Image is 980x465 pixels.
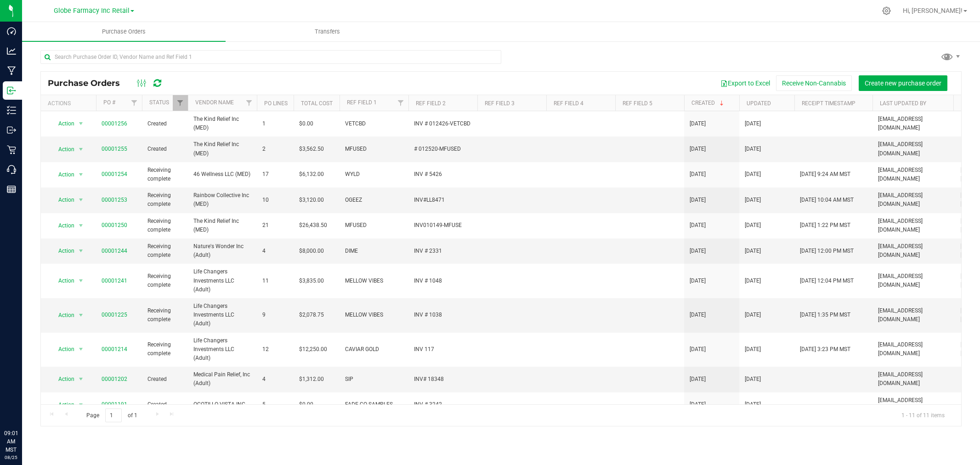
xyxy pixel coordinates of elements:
span: INV#LL8471 [414,196,472,204]
span: Create new purchase order [865,79,941,87]
inline-svg: Reports [7,185,16,194]
button: Receive Non-Cannabis [776,75,852,91]
span: [EMAIL_ADDRESS][DOMAIN_NAME] [878,191,950,209]
span: [DATE] [745,375,761,384]
span: Action [50,117,75,130]
span: select [75,398,87,411]
span: Transfers [302,28,352,36]
span: Receiving complete [147,306,182,324]
a: Updated [747,100,771,107]
span: [DATE] [690,247,706,255]
span: Life Changers Investments LLC (Adult) [193,302,251,329]
inline-svg: Analytics [7,46,16,56]
span: The Kind Relief Inc (MED) [193,115,251,132]
span: Receiving complete [147,272,182,289]
a: 00001214 [102,346,127,352]
span: Receiving complete [147,340,182,358]
inline-svg: Call Center [7,165,16,174]
a: Ref Field 3 [485,100,515,107]
a: Filter [127,95,142,111]
a: Ref Field 2 [416,100,446,107]
span: Action [50,309,75,322]
inline-svg: Outbound [7,125,16,135]
span: [DATE] 10:04 AM MST [800,196,854,204]
span: CAVIAR GOLD [345,345,403,354]
span: Hi, [PERSON_NAME]! [903,7,963,14]
span: [DATE] [690,170,706,179]
a: Total Cost [301,100,333,107]
span: [DATE] [690,196,706,204]
span: [EMAIL_ADDRESS][DOMAIN_NAME] [878,166,950,183]
span: 4 [262,247,288,255]
span: [DATE] 9:24 AM MST [800,170,850,179]
span: INV # 012426-VETCBD [414,119,472,128]
span: INV# 18348 [414,375,472,384]
span: [DATE] [745,145,761,153]
a: Transfers [226,22,429,41]
a: 00001202 [102,376,127,382]
input: 1 [105,408,122,423]
span: Nature's Wonder Inc (Adult) [193,242,251,260]
span: [DATE] [690,311,706,319]
a: Last Updated By [880,100,926,107]
span: [DATE] [690,119,706,128]
span: 17 [262,170,288,179]
span: Created [147,145,182,153]
span: [DATE] 3:23 PM MST [800,345,850,354]
span: 12 [262,345,288,354]
span: select [75,373,87,386]
span: Receiving complete [147,166,182,183]
span: [EMAIL_ADDRESS][DOMAIN_NAME] [878,217,950,234]
span: select [75,117,87,130]
span: [EMAIL_ADDRESS][DOMAIN_NAME] [878,306,950,324]
span: $3,835.00 [299,277,324,285]
span: [EMAIL_ADDRESS][DOMAIN_NAME] [878,340,950,358]
span: [DATE] [745,345,761,354]
span: [DATE] [690,145,706,153]
a: 00001253 [102,197,127,203]
span: [DATE] [745,221,761,230]
a: Filter [242,95,257,111]
a: Vendor Name [195,99,234,106]
span: 1 [262,119,288,128]
span: FADE CO SAMPLES [345,400,403,409]
a: Ref Field 5 [623,100,652,107]
span: select [75,143,87,156]
span: Action [50,143,75,156]
span: Created [147,400,182,409]
button: Create new purchase order [859,75,947,91]
span: SIP [345,375,403,384]
button: Export to Excel [714,75,776,91]
span: # 012520-MFUSED [414,145,472,153]
span: Page of 1 [79,408,145,423]
span: MELLOW VIBES [345,277,403,285]
a: Ref Field 4 [554,100,583,107]
span: select [75,309,87,322]
span: [DATE] [745,311,761,319]
span: [EMAIL_ADDRESS][DOMAIN_NAME] [878,115,950,132]
span: $26,438.50 [299,221,327,230]
span: Action [50,244,75,257]
a: PO Lines [264,100,288,107]
span: 1 - 11 of 11 items [894,408,952,422]
span: Medical Pain Relief, Inc (Adult) [193,370,251,388]
a: Created [691,100,725,106]
a: 00001256 [102,120,127,127]
span: [EMAIL_ADDRESS][DOMAIN_NAME] [878,140,950,158]
span: [DATE] [745,170,761,179]
p: 08/25 [4,454,18,461]
a: 00001255 [102,146,127,152]
span: Receiving complete [147,242,182,260]
span: INV # 1048 [414,277,472,285]
inline-svg: Inbound [7,86,16,95]
span: $3,120.00 [299,196,324,204]
span: Action [50,219,75,232]
span: $0.00 [299,400,313,409]
a: 00001244 [102,248,127,254]
span: Action [50,168,75,181]
span: [DATE] [745,196,761,204]
span: Life Changers Investments LLC (Adult) [193,267,251,294]
span: 5 [262,400,288,409]
a: PO # [103,99,115,106]
span: INV # 1038 [414,311,472,319]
